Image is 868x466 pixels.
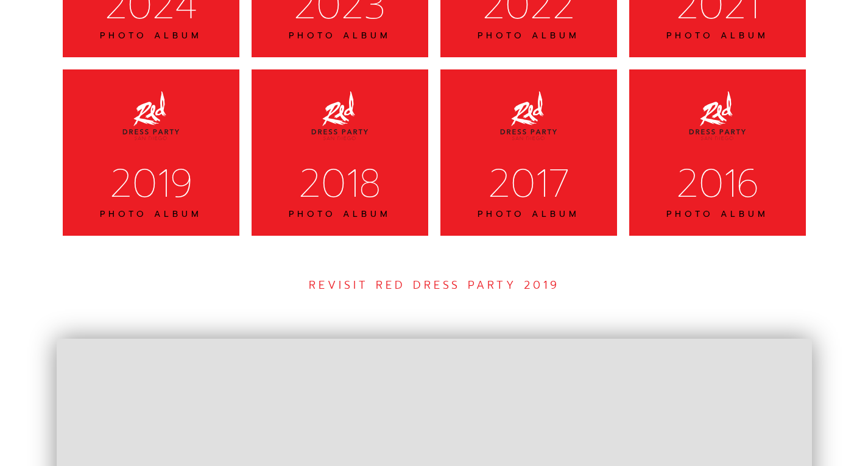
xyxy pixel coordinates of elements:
[267,158,412,209] div: 2018
[252,69,428,236] a: 2018PHOTO ALBUM
[645,209,790,220] div: PHOTO ALBUM
[79,30,224,41] div: PHOTO ALBUM
[267,209,412,220] div: PHOTO ALBUM
[645,158,790,209] div: 2016
[456,30,601,41] div: PHOTO ALBUM
[645,30,790,41] div: PHOTO ALBUM
[456,209,601,220] div: PHOTO ALBUM
[79,158,224,209] div: 2019
[79,209,224,220] div: PHOTO ALBUM
[456,158,601,209] div: 2017
[57,278,812,292] div: REVISIT RED DRESS PARTY 2019
[63,69,239,236] a: 2019PHOTO ALBUM
[629,69,806,236] a: 2016PHOTO ALBUM
[267,30,412,41] div: PHOTO ALBUM
[440,69,617,236] a: 2017PHOTO ALBUM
